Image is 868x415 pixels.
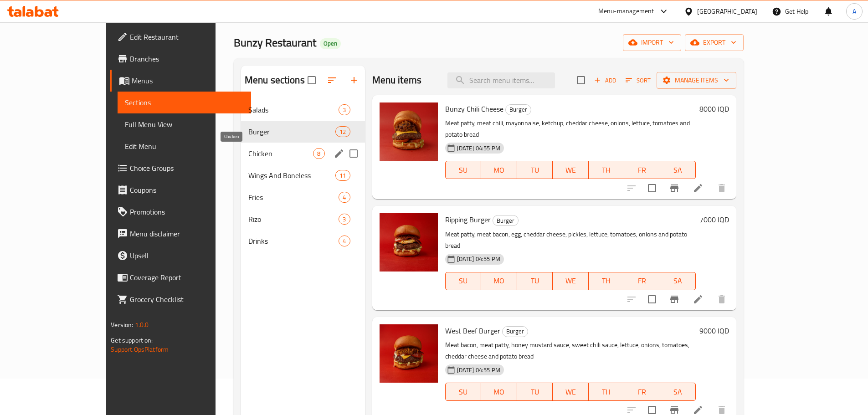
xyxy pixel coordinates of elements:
[591,73,620,87] span: Add item
[556,274,585,287] span: WE
[503,326,528,337] span: Burger
[125,119,244,130] span: Full Menu View
[642,179,662,198] span: Select to update
[624,161,660,179] button: FR
[445,102,503,116] span: Bunzy Chili Cheese
[664,164,693,177] span: SA
[481,383,517,401] button: MO
[660,161,696,179] button: SA
[630,37,674,48] span: import
[445,229,696,251] p: Meat patty, meat bacon, egg, cheddar cheese, pickles, lettuce, tomatoes, onions and potato bread
[339,236,350,246] div: items
[241,208,365,230] div: Rizo3
[130,163,244,174] span: Choice Groups
[380,213,438,272] img: Ripping Burger
[248,148,313,159] span: Chicken
[380,324,438,383] img: West Beef Burger
[485,274,514,287] span: MO
[130,250,244,261] span: Upsell
[339,192,350,203] div: items
[517,272,553,290] button: TU
[556,164,585,177] span: WE
[481,272,517,290] button: MO
[130,228,244,239] span: Menu disclaimer
[339,106,349,114] span: 3
[589,272,625,290] button: TH
[664,75,729,86] span: Manage items
[111,334,153,346] span: Get support on:
[624,272,660,290] button: FR
[553,272,589,290] button: WE
[663,177,685,199] button: Branch-specific-item
[339,237,349,246] span: 4
[493,215,519,226] div: Burger
[449,164,478,177] span: SU
[110,179,251,201] a: Coupons
[592,274,621,287] span: TH
[110,157,251,179] a: Choice Groups
[118,113,251,135] a: Full Menu View
[302,71,321,90] span: Select all sections
[660,383,696,401] button: SA
[445,383,481,401] button: SU
[449,274,478,287] span: SU
[445,213,491,226] span: Ripping Burger
[110,245,251,266] a: Upsell
[313,149,324,158] span: 8
[556,385,585,399] span: WE
[132,75,244,86] span: Menus
[248,170,336,181] span: Wings And Boneless
[521,274,550,287] span: TU
[493,215,518,226] span: Burger
[853,6,856,16] span: A
[130,272,244,283] span: Coverage Report
[313,148,324,159] div: items
[693,183,704,194] a: Edit menu item
[118,135,251,157] a: Edit Menu
[110,201,251,223] a: Promotions
[110,26,251,48] a: Edit Restaurant
[692,37,736,48] span: export
[624,383,660,401] button: FR
[248,192,339,203] div: Fries
[320,38,341,49] div: Open
[593,75,617,86] span: Add
[339,104,350,115] div: items
[320,40,341,47] span: Open
[380,102,438,161] img: Bunzy Chili Cheese
[339,193,349,202] span: 4
[372,73,422,87] h2: Menu items
[485,385,514,399] span: MO
[241,99,365,121] div: Salads3
[685,34,744,51] button: export
[697,6,757,16] div: [GEOGRAPHIC_DATA]
[453,255,504,263] span: [DATE] 04:55 PM
[699,324,729,337] h6: 9000 IQD
[445,272,481,290] button: SU
[589,383,625,401] button: TH
[445,339,696,362] p: Meat bacon, meat patty, honey mustard sauce, sweet chili sauce, lettuce, onions, tomatoes, chedda...
[592,164,621,177] span: TH
[553,161,589,179] button: WE
[553,383,589,401] button: WE
[660,272,696,290] button: SA
[241,143,365,164] div: Chicken8edit
[130,31,244,42] span: Edit Restaurant
[245,73,305,87] h2: Menu sections
[110,288,251,310] a: Grocery Checklist
[711,288,733,310] button: delete
[711,177,733,199] button: delete
[248,214,339,225] div: Rizo
[592,385,621,399] span: TH
[620,73,657,87] span: Sort items
[248,126,336,137] span: Burger
[589,161,625,179] button: TH
[699,102,729,115] h6: 8000 IQD
[664,274,693,287] span: SA
[505,104,531,115] div: Burger
[130,206,244,217] span: Promotions
[241,95,365,256] nav: Menu sections
[339,214,350,225] div: items
[234,32,316,53] span: Bunzy Restaurant
[517,161,553,179] button: TU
